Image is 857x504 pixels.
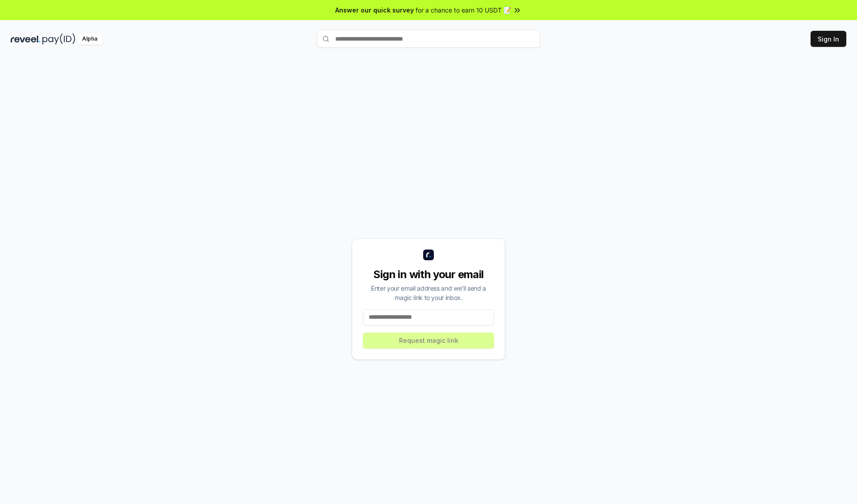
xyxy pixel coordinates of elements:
img: reveel_dark [11,33,41,45]
div: Sign in with your email [363,267,494,282]
div: Enter your email address and we’ll send a magic link to your inbox. [363,283,494,302]
span: Answer our quick survey [335,5,414,15]
div: Alpha [77,33,102,45]
span: for a chance to earn 10 USDT 📝 [416,5,511,15]
img: pay_id [42,33,75,45]
button: Sign In [811,31,846,47]
img: logo_small [423,250,434,260]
